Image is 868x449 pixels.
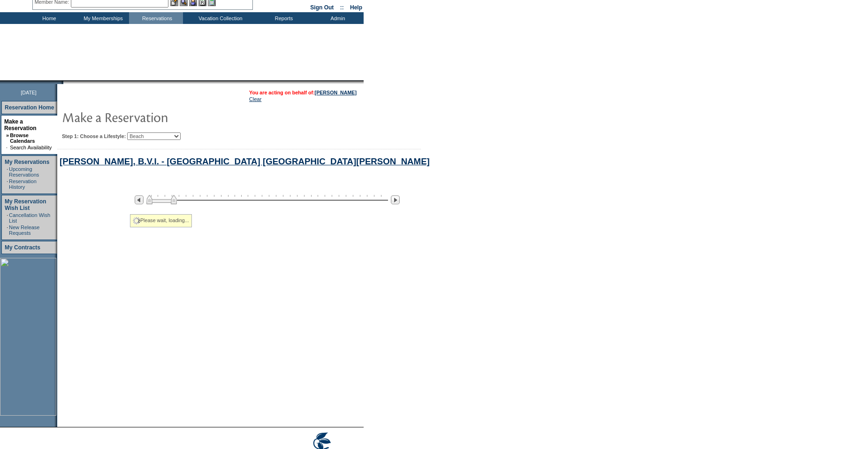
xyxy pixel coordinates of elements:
[10,145,52,150] a: Search Availability
[7,178,8,190] td: ·
[6,132,9,138] b: »
[310,12,364,24] td: Admin
[5,198,46,211] a: My Reservation Wish List
[6,145,9,150] td: ·
[183,12,256,24] td: Vacation Collection
[340,4,344,11] span: ::
[9,178,37,190] a: Reservation History
[62,133,126,139] b: Step 1: Choose a Lifestyle:
[249,90,357,95] span: You are acting on behalf of:
[62,108,250,126] img: pgTtlMakeReservation.gif
[10,132,35,144] a: Browse Calendars
[21,90,37,95] span: [DATE]
[256,12,310,24] td: Reports
[5,159,49,165] a: My Reservations
[129,12,183,24] td: Reservations
[350,4,362,11] a: Help
[135,195,144,204] img: Previous
[60,80,63,84] img: promoShadowLeftCorner.gif
[315,90,357,95] a: [PERSON_NAME]
[5,244,40,251] a: My Contracts
[9,224,39,236] a: New Release Requests
[249,96,261,102] a: Clear
[7,224,8,236] td: ·
[75,12,129,24] td: My Memberships
[21,12,75,24] td: Home
[9,166,39,178] a: Upcoming Reservations
[5,104,54,111] a: Reservation Home
[4,118,37,132] a: Make a Reservation
[7,212,8,224] td: ·
[9,212,50,224] a: Cancellation Wish List
[63,80,64,84] img: blank.gif
[7,166,8,178] td: ·
[133,217,140,224] img: spinner2.gif
[310,4,334,11] a: Sign Out
[60,156,430,166] a: [PERSON_NAME], B.V.I. - [GEOGRAPHIC_DATA] [GEOGRAPHIC_DATA][PERSON_NAME]
[130,214,192,227] div: Please wait, loading...
[391,195,400,204] img: Next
